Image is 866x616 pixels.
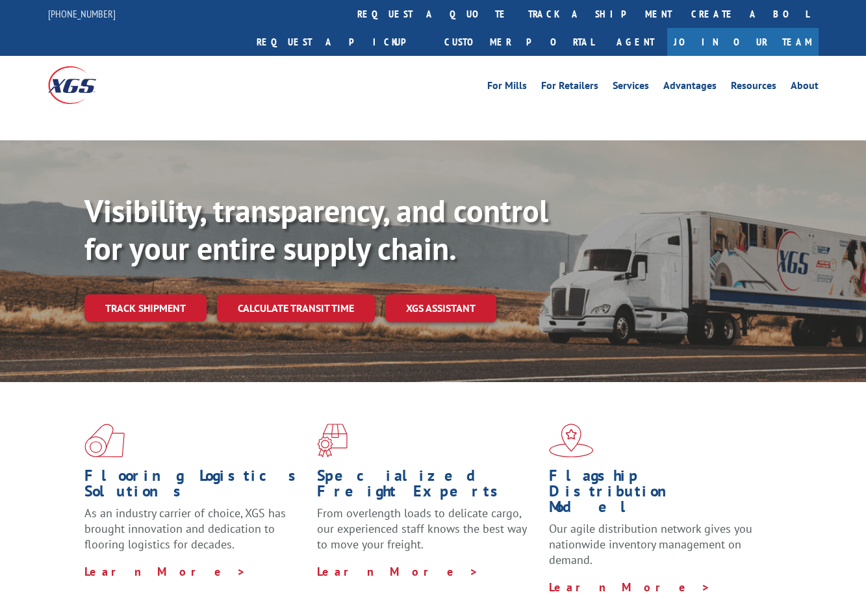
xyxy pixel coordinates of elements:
a: Customer Portal [435,28,604,56]
a: Join Our Team [667,28,819,56]
b: Visibility, transparency, and control for your entire supply chain. [84,190,548,268]
a: Services [613,81,649,95]
a: Agent [604,28,667,56]
a: Learn More > [549,580,711,595]
a: Learn More > [84,564,246,579]
a: For Mills [487,81,527,95]
h1: Flooring Logistics Solutions [84,468,307,506]
a: Advantages [663,81,717,95]
h1: Flagship Distribution Model [549,468,772,521]
a: XGS ASSISTANT [385,294,496,322]
a: Calculate transit time [217,294,375,322]
a: Request a pickup [247,28,435,56]
img: xgs-icon-flagship-distribution-model-red [549,424,594,457]
a: Track shipment [84,294,207,322]
span: Our agile distribution network gives you nationwide inventory management on demand. [549,521,752,567]
a: Learn More > [317,564,479,579]
h1: Specialized Freight Experts [317,468,540,506]
a: For Retailers [541,81,598,95]
img: xgs-icon-focused-on-flooring-red [317,424,348,457]
span: As an industry carrier of choice, XGS has brought innovation and dedication to flooring logistics... [84,506,286,552]
a: Resources [731,81,776,95]
a: About [791,81,819,95]
p: From overlength loads to delicate cargo, our experienced staff knows the best way to move your fr... [317,506,540,563]
a: [PHONE_NUMBER] [48,7,116,20]
img: xgs-icon-total-supply-chain-intelligence-red [84,424,125,457]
